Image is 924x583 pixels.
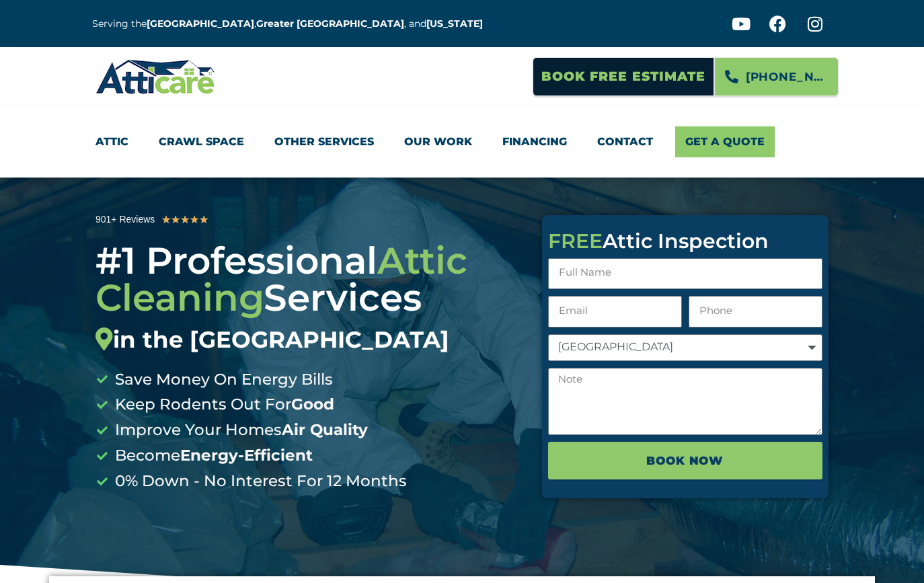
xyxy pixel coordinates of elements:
[190,211,199,229] i: ★
[161,211,171,229] i: ★
[548,231,822,251] div: Attic Inspection
[95,326,522,354] div: in the [GEOGRAPHIC_DATA]
[112,443,313,469] span: Become
[95,238,467,320] span: Attic Cleaning
[112,469,407,494] span: 0% Down - No Interest For 12 Months
[426,17,483,30] a: [US_STATE]
[112,367,333,393] span: Save Money On Energy Bills
[548,296,682,327] input: Email
[746,65,828,88] span: [PHONE_NUMBER]
[161,211,208,229] div: 5/5
[180,211,190,229] i: ★
[689,296,822,327] input: Only numbers and phone characters (#, -, *, etc) are accepted.
[112,392,334,418] span: Keep Rodents Out For
[646,449,724,472] span: BOOK NOW
[714,57,839,96] a: [PHONE_NUMBER]
[548,229,603,254] span: FREE
[180,446,313,465] b: Energy-Efficient
[171,211,180,229] i: ★
[256,17,404,30] a: Greater [GEOGRAPHIC_DATA]
[548,258,822,290] input: Full Name
[112,418,368,443] span: Improve Your Homes
[95,242,522,354] div: #1 Professional Services
[291,395,334,414] b: Good
[282,420,368,439] b: Air Quality
[675,126,775,157] a: Get A Quote
[199,211,208,229] i: ★
[159,126,244,157] a: Crawl Space
[95,212,155,227] div: 901+ Reviews
[92,16,493,32] p: Serving the , , and
[147,17,254,30] a: [GEOGRAPHIC_DATA]
[533,57,714,96] a: Book Free Estimate
[404,126,472,157] a: Our Work
[548,442,822,479] button: BOOK NOW
[541,64,705,89] span: Book Free Estimate
[274,126,374,157] a: Other Services
[502,126,567,157] a: Financing
[597,126,653,157] a: Contact
[95,126,829,157] nav: Menu
[95,126,128,157] a: Attic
